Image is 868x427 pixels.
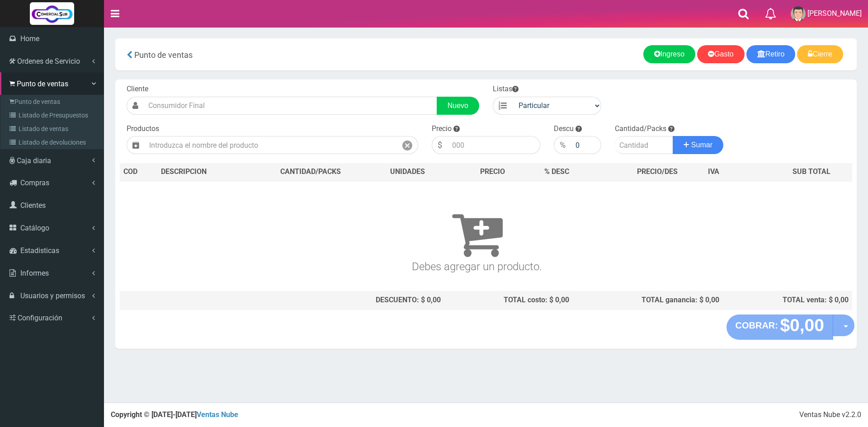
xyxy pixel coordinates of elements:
strong: COBRAR: [736,320,778,330]
label: Precio [432,124,452,134]
span: SUB TOTAL [793,167,830,177]
a: Retiro [746,45,796,63]
img: User Image [791,6,806,21]
a: Punto de ventas [3,95,104,108]
img: Logo grande [30,2,74,25]
a: Cierre [797,45,843,63]
div: TOTAL costo: $ 0,00 [448,295,569,305]
th: DES [157,163,250,181]
span: IVA [708,167,719,176]
button: COBRAR: $0,00 [726,314,834,340]
a: Gasto [697,45,745,63]
span: Catálogo [20,224,49,232]
span: % DESC [544,167,569,176]
strong: $0,00 [780,315,824,335]
span: Punto de ventas [17,80,68,88]
span: Punto de ventas [134,50,193,60]
div: Ventas Nube v2.2.0 [799,410,861,420]
input: 000 [448,136,540,154]
th: UNIDADES [370,163,444,181]
span: CRIPCION [174,167,207,176]
label: Productos [127,124,159,134]
input: 000 [571,136,601,154]
input: Consumidor Final [144,97,437,115]
label: Descu [554,124,574,134]
span: Configuración [18,314,62,322]
div: DESCUENTO: $ 0,00 [254,295,441,305]
span: Compras [20,178,49,187]
span: Sumar [691,141,712,149]
strong: Copyright © [DATE]-[DATE] [111,410,238,419]
span: Usuarios y permisos [20,291,85,300]
span: Estadisticas [20,246,59,255]
a: Nuevo [437,97,479,115]
span: Home [20,34,39,43]
label: Cantidad/Packs [615,124,666,134]
span: Clientes [20,201,46,210]
a: Listado de ventas [3,122,104,136]
span: Informes [20,269,49,277]
span: Caja diaria [17,156,51,165]
span: PRECIO [480,167,505,177]
span: [PERSON_NAME] [807,9,862,18]
div: % [554,136,571,154]
a: Ingreso [643,45,695,63]
div: $ [432,136,448,154]
div: TOTAL venta: $ 0,00 [726,295,849,305]
input: Cantidad [615,136,673,154]
input: Introduzca el nombre del producto [145,136,397,154]
label: Listas [493,84,519,94]
button: Sumar [673,136,723,154]
th: CANTIDAD/PACKS [250,163,370,181]
div: TOTAL ganancia: $ 0,00 [576,295,719,305]
a: Listado de Presupuestos [3,108,104,122]
th: COD [120,163,157,181]
h3: Debes agregar un producto. [123,194,830,272]
label: Cliente [127,84,148,94]
a: Listado de devoluciones [3,136,104,149]
a: Ventas Nube [197,410,238,419]
span: Ordenes de Servicio [17,57,80,66]
span: PRECIO/DES [637,167,678,176]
